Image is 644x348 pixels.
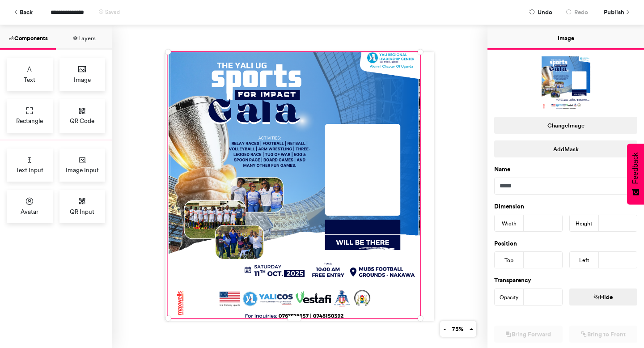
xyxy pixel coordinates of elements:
label: Transparency [494,276,531,285]
button: Back [9,4,37,20]
span: QR Code [70,116,94,125]
button: Image [487,25,644,50]
label: Position [494,239,517,248]
div: Left [570,252,599,269]
button: Bring to Front [569,326,638,343]
div: Height [570,215,599,232]
button: Layers [56,25,112,50]
label: Dimension [494,202,524,211]
span: Undo [538,4,552,20]
button: Undo [525,4,557,20]
span: Saved [105,9,120,15]
span: Rectangle [16,116,43,125]
span: Avatar [21,207,38,216]
div: Width [495,215,524,232]
div: Opacity [495,289,524,306]
span: Text [24,75,35,84]
button: + [466,321,476,337]
label: Name [494,165,510,174]
iframe: Drift Widget Chat Controller [599,303,633,337]
span: QR Input [70,207,94,216]
span: Image Input [66,166,99,174]
button: Publish [597,4,635,20]
button: - [440,321,449,337]
button: Hide [569,289,638,306]
span: Publish [604,4,624,20]
button: ChangeImage [494,117,637,134]
span: Feedback [631,153,640,184]
button: AddMask [494,140,637,157]
span: Image [74,75,91,84]
button: 75% [449,321,466,337]
span: Text Input [16,166,43,174]
button: Bring Forward [494,326,563,343]
button: Feedback - Show survey [627,144,644,204]
div: Top [495,252,524,269]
